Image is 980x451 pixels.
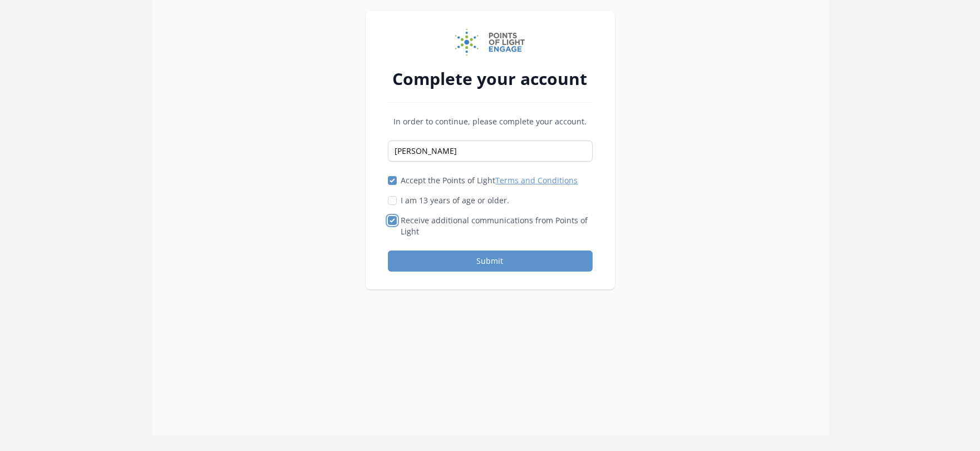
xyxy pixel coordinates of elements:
[401,175,578,186] label: Accept the Points of Light
[388,116,593,127] p: In order to continue, please complete your account.
[401,215,593,237] label: Receive additional communications from Points of Light
[388,141,593,162] input: Name
[455,29,525,56] img: Points of Light Engage logo
[496,175,578,186] a: Terms and Conditions
[388,69,593,89] h2: Complete your account
[401,195,510,206] label: I am 13 years of age or older.
[388,250,593,272] button: Submit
